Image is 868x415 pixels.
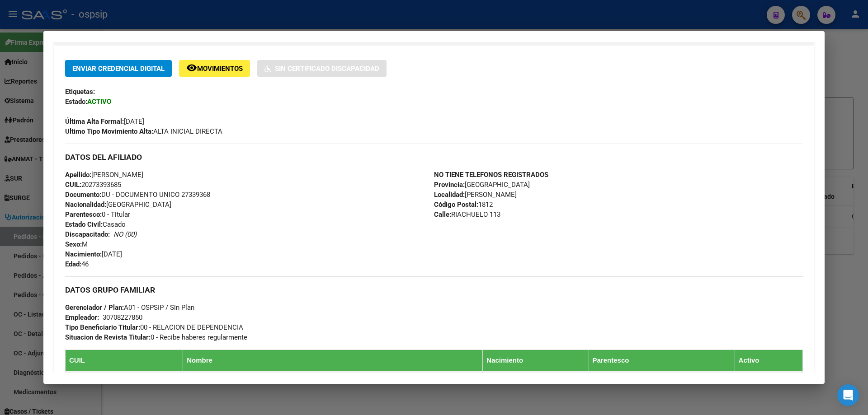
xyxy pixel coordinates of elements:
[65,171,143,179] span: [PERSON_NAME]
[65,313,99,322] strong: Empleador:
[837,384,859,406] div: Open Intercom Messenger
[65,191,101,199] strong: Documento:
[179,60,250,77] button: Movimientos
[65,250,102,258] strong: Nacimiento:
[72,65,165,73] span: Enviar Credencial Digital
[65,181,121,189] span: 20273393685
[434,201,493,209] span: 1812
[434,171,548,179] strong: NO TIENE TELEFONOS REGISTRADOS
[65,260,81,268] strong: Edad:
[434,210,451,219] strong: Calle:
[434,210,500,219] span: RIACHUELO 113
[65,88,95,96] strong: Etiquetas:
[197,65,243,73] span: Movimientos
[65,220,103,228] strong: Estado Civil:
[65,117,124,126] strong: Última Alta Formal:
[103,312,142,322] div: 30708227850
[65,303,194,312] span: A01 - OSPSIP / Sin Plan
[183,371,483,393] td: [PERSON_NAME] - [PERSON_NAME]
[65,220,126,228] span: Casado
[65,117,144,126] span: [DATE]
[65,333,247,341] span: 0 - Recibe haberes regularmente
[65,323,243,331] span: 00 - RELACION DE DEPENDENCIA
[113,230,137,238] i: NO (00)
[434,191,465,199] strong: Localidad:
[65,127,153,135] strong: Ultimo Tipo Movimiento Alta:
[483,371,589,393] td: [DATE]
[434,181,530,189] span: [GEOGRAPHIC_DATA]
[65,250,122,258] span: [DATE]
[589,350,735,371] th: Parentesco
[65,191,210,199] span: DU - DOCUMENTO UNICO 27339368
[65,60,172,77] button: Enviar Credencial Digital
[87,98,111,106] strong: ACTIVO
[186,62,197,73] mat-icon: remove_red_eye
[65,201,106,209] strong: Nacionalidad:
[65,210,102,219] strong: Parentesco:
[65,171,91,179] strong: Apellido:
[65,210,130,219] span: 0 - Titular
[257,60,387,77] button: Sin Certificado Discapacidad
[65,240,88,248] span: M
[65,181,81,189] strong: CUIL:
[65,230,110,238] strong: Discapacitado:
[275,65,379,73] span: Sin Certificado Discapacidad
[65,303,124,312] strong: Gerenciador / Plan:
[65,127,222,135] span: ALTA INICIAL DIRECTA
[65,333,151,341] strong: Situacion de Revista Titular:
[65,201,171,209] span: [GEOGRAPHIC_DATA]
[483,350,589,371] th: Nacimiento
[434,191,517,199] span: [PERSON_NAME]
[66,350,183,371] th: CUIL
[65,323,140,331] strong: Tipo Beneficiario Titular:
[589,371,735,393] td: 1 - Cónyuge
[65,240,82,248] strong: Sexo:
[65,285,803,295] h3: DATOS GRUPO FAMILIAR
[434,201,478,209] strong: Código Postal:
[434,181,465,189] strong: Provincia:
[65,152,803,162] h3: DATOS DEL AFILIADO
[65,98,87,106] strong: Estado:
[183,350,483,371] th: Nombre
[65,260,89,268] span: 46
[735,350,802,371] th: Activo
